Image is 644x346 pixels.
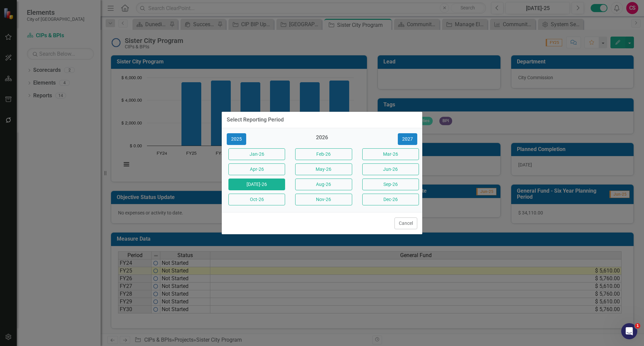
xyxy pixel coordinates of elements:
button: Jun-26 [362,163,419,175]
button: [DATE]-26 [228,179,285,190]
span: 1 [635,323,640,329]
button: Feb-26 [295,148,352,160]
button: Mar-26 [362,148,419,160]
button: Cancel [394,217,417,229]
div: Select Reporting Period [227,117,284,123]
button: 2027 [398,133,417,145]
button: Dec-26 [362,194,419,205]
button: Apr-26 [228,163,285,175]
button: Nov-26 [295,194,352,205]
button: Aug-26 [295,179,352,190]
button: Sep-26 [362,179,419,190]
button: 2025 [227,133,246,145]
button: Jan-26 [228,148,285,160]
iframe: Intercom live chat [621,323,637,339]
button: May-26 [295,163,352,175]
div: 2026 [293,134,350,145]
button: Oct-26 [228,194,285,205]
